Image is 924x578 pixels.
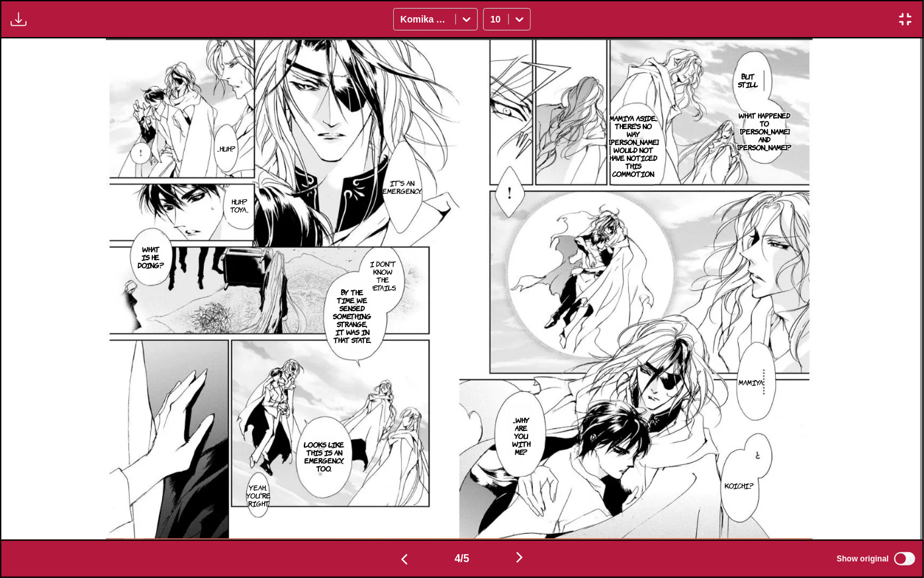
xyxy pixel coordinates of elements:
p: I don't know the details. [367,257,399,294]
img: Next page [512,550,528,565]
img: Previous page [396,552,412,567]
p: It's an emergency. [380,176,424,197]
p: What happened to [PERSON_NAME] and [PERSON_NAME]? [735,109,795,154]
span: 4 / 5 [455,553,469,565]
p: ...Huh? [214,142,238,155]
p: ...Why are you with me? [508,413,535,458]
p: Koichi...? [723,479,757,492]
p: What is he doing? [135,242,167,271]
img: Manga Panel [106,38,813,540]
p: By the time we sensed something strange, it was in that state. [330,285,374,346]
p: Mamiya [736,375,766,389]
p: Looks like this is an emergency, too. [297,438,351,475]
span: Show original [837,554,889,563]
p: Mamiya aside... there's no way [PERSON_NAME] would not have noticed this commotion. [606,111,661,180]
input: Show original [894,552,915,565]
p: But still [735,70,761,91]
img: Download translated images [11,11,26,27]
p: Yeah... You're right. [244,481,273,510]
p: Huh? Toya... [228,195,252,216]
